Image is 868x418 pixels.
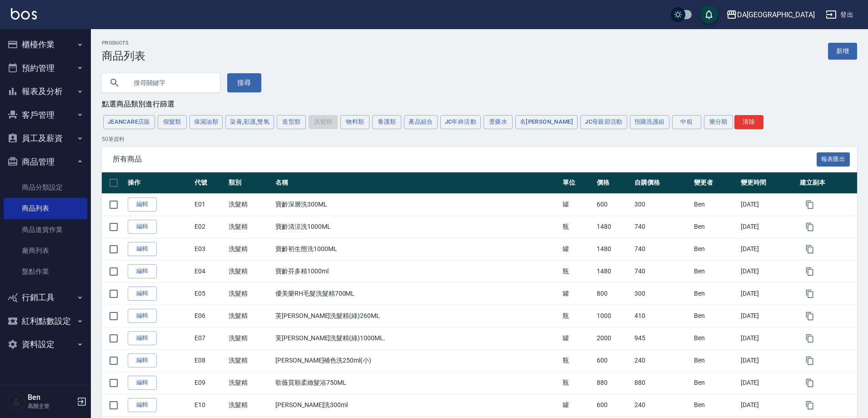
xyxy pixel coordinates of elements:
[4,332,87,356] button: 資料設定
[190,115,223,129] button: 保濕油類
[273,238,560,260] td: 寶齡初生態洗1000ML
[738,349,798,372] td: [DATE]
[404,115,438,129] button: 產品組合
[4,56,87,80] button: 預約管理
[102,40,145,46] h2: Products
[372,115,401,129] button: 養護類
[594,193,632,216] td: 600
[102,135,857,143] p: 50 筆資料
[738,238,798,260] td: [DATE]
[128,264,157,278] a: 編輯
[692,305,738,327] td: Ben
[128,309,157,323] a: 編輯
[560,260,594,282] td: 瓶
[632,394,692,416] td: 240
[128,242,157,256] a: 編輯
[817,152,850,166] button: 報表匯出
[692,372,738,394] td: Ben
[226,305,273,327] td: 洗髮精
[692,193,738,216] td: Ben
[560,394,594,416] td: 罐
[4,150,87,174] button: 商品管理
[692,260,738,282] td: Ben
[560,349,594,372] td: 瓶
[594,305,632,327] td: 1000
[723,5,818,24] button: DA[GEOGRAPHIC_DATA]
[632,216,692,238] td: 740
[632,327,692,349] td: 945
[738,305,798,327] td: [DATE]
[7,393,25,411] img: Person
[632,238,692,260] td: 740
[192,394,226,416] td: E10
[828,43,857,60] a: 新增
[273,172,560,194] th: 名稱
[484,115,513,129] button: 燙藥水
[440,115,481,129] button: JC年終活動
[28,402,74,410] p: 高階主管
[225,115,274,129] button: 染膏,彩護,雙氧
[273,193,560,216] td: 寶齡深層洗300ML
[738,216,798,238] td: [DATE]
[192,282,226,305] td: E05
[192,238,226,260] td: E03
[798,172,857,194] th: 建立副本
[632,282,692,305] td: 300
[113,155,817,164] span: 所有商品
[630,115,669,129] button: 預購洗護組
[632,260,692,282] td: 740
[226,372,273,394] td: 洗髮精
[227,73,261,92] button: 搜尋
[817,155,850,163] a: 報表匯出
[594,282,632,305] td: 800
[128,353,157,368] a: 編輯
[580,115,627,129] button: JC母親節活動
[273,282,560,305] td: 優美樂RH毛髮洗髮精700ML
[560,282,594,305] td: 罐
[128,197,157,212] a: 編輯
[128,287,157,301] a: 編輯
[277,115,306,129] button: 造型類
[738,327,798,349] td: [DATE]
[560,238,594,260] td: 罐
[692,394,738,416] td: Ben
[340,115,369,129] button: 物料類
[4,177,87,198] a: 商品分類設定
[226,349,273,372] td: 洗髮精
[192,260,226,282] td: E04
[4,80,87,103] button: 報表及分析
[700,5,718,24] button: save
[594,238,632,260] td: 1480
[128,220,157,234] a: 編輯
[192,172,226,194] th: 代號
[560,372,594,394] td: 瓶
[594,216,632,238] td: 1480
[594,394,632,416] td: 600
[738,260,798,282] td: [DATE]
[4,261,87,282] a: 盤點作業
[704,115,733,129] button: 樂分期
[103,115,155,129] button: JeanCare店販
[692,172,738,194] th: 變更者
[4,286,87,309] button: 行銷工具
[158,115,187,129] button: 假髮類
[102,50,145,62] h3: 商品列表
[192,349,226,372] td: E08
[273,305,560,327] td: 芙[PERSON_NAME]洗髮精(綠)260ML
[738,172,798,194] th: 變更時間
[734,115,763,129] button: 清除
[128,398,157,412] a: 編輯
[738,394,798,416] td: [DATE]
[594,349,632,372] td: 600
[737,9,815,20] div: DA[GEOGRAPHIC_DATA]
[4,103,87,127] button: 客戶管理
[594,372,632,394] td: 880
[822,6,857,23] button: 登出
[226,282,273,305] td: 洗髮精
[560,172,594,194] th: 單位
[192,305,226,327] td: E06
[28,393,74,402] h5: Ben
[560,327,594,349] td: 罐
[192,193,226,216] td: E01
[226,327,273,349] td: 洗髮精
